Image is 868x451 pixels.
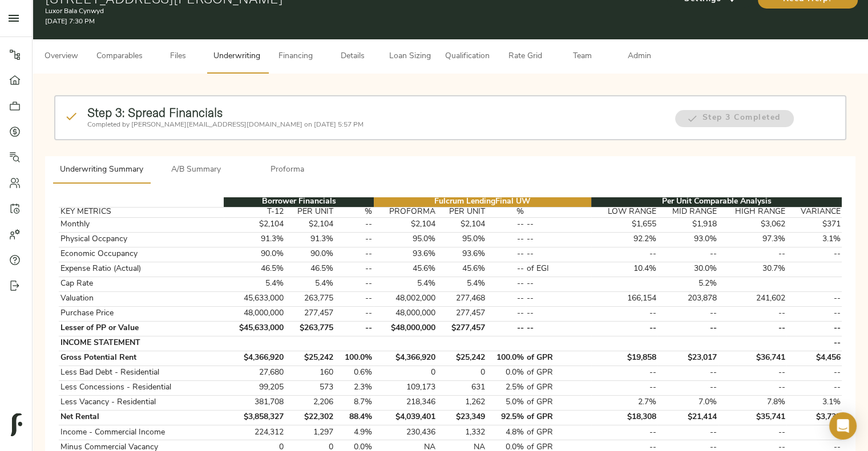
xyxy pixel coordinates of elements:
[285,262,334,277] td: 46.5%
[718,351,787,365] td: $36,741
[591,306,657,321] td: --
[591,380,657,395] td: --
[487,217,526,232] td: --
[487,395,526,410] td: 5.0%
[60,163,143,177] span: Underwriting Summary
[334,262,373,277] td: --
[657,351,718,365] td: $23,017
[374,306,437,321] td: 48,000,000
[334,247,373,262] td: --
[285,351,334,365] td: $25,242
[224,232,285,247] td: 91.3%
[657,321,718,336] td: --
[59,207,224,217] th: KEY METRICS
[224,365,285,380] td: 27,680
[59,410,224,425] td: Net Rental
[59,306,224,321] td: Purchase Price
[526,351,592,365] td: of GPR
[274,50,317,64] span: Financing
[334,232,373,247] td: --
[437,207,486,217] th: PER UNIT
[487,380,526,395] td: 2.5%
[437,395,486,410] td: 1,262
[487,321,526,336] td: --
[374,262,437,277] td: 45.6%
[59,247,224,262] td: Economic Occupancy
[285,425,334,440] td: 1,297
[487,410,526,425] td: 92.5%
[59,425,224,440] td: Income - Commercial Income
[285,395,334,410] td: 2,206
[526,277,592,291] td: --
[334,380,373,395] td: 2.3%
[374,321,437,336] td: $48,000,000
[526,247,592,262] td: --
[59,291,224,306] td: Valuation
[156,50,200,64] span: Files
[374,351,437,365] td: $4,366,920
[786,232,842,247] td: 3.1%
[334,351,373,365] td: 100.0%
[374,380,437,395] td: 109,173
[374,277,437,291] td: 5.4%
[285,207,334,217] th: PER UNIT
[334,365,373,380] td: 0.6%
[487,232,526,247] td: --
[657,365,718,380] td: --
[59,217,224,232] td: Monthly
[59,395,224,410] td: Less Vacancy - Residential
[224,351,285,365] td: $4,366,920
[334,425,373,440] td: 4.9%
[285,321,334,336] td: $263,775
[591,232,657,247] td: 92.2%
[786,336,842,351] td: --
[374,395,437,410] td: 218,346
[59,321,224,336] td: Lesser of PP or Value
[657,217,718,232] td: $1,918
[437,410,486,425] td: $23,349
[59,365,224,380] td: Less Bad Debt - Residential
[374,410,437,425] td: $4,039,401
[437,365,486,380] td: 0
[437,291,486,306] td: 277,468
[657,306,718,321] td: --
[526,321,592,336] td: --
[388,50,431,64] span: Loan Sizing
[437,262,486,277] td: 45.6%
[591,217,657,232] td: $1,655
[591,262,657,277] td: 10.4%
[285,291,334,306] td: 263,775
[718,425,787,440] td: --
[718,217,787,232] td: $3,062
[437,277,486,291] td: 5.4%
[526,217,592,232] td: --
[591,425,657,440] td: --
[87,105,223,120] strong: Step 3: Spread Financials
[224,197,373,208] th: Borrower Financials
[157,163,235,177] span: A/B Summary
[334,277,373,291] td: --
[487,306,526,321] td: --
[45,17,586,27] p: [DATE] 7:30 PM
[591,321,657,336] td: --
[334,395,373,410] td: 8.7%
[39,50,83,64] span: Overview
[657,395,718,410] td: 7.0%
[526,306,592,321] td: --
[374,232,437,247] td: 95.0%
[718,232,787,247] td: 97.3%
[526,410,592,425] td: of GPR
[87,120,664,130] p: Completed by [PERSON_NAME][EMAIL_ADDRESS][DOMAIN_NAME] on [DATE] 5:57 PM
[285,277,334,291] td: 5.4%
[445,50,490,64] span: Qualification
[224,217,285,232] td: $2,104
[487,351,526,365] td: 100.0%
[248,163,326,177] span: Proforma
[59,262,224,277] td: Expense Ratio (Actual)
[591,207,657,217] th: LOW RANGE
[374,247,437,262] td: 93.6%
[657,247,718,262] td: --
[786,425,842,440] td: --
[437,306,486,321] td: 277,457
[437,321,486,336] td: $277,457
